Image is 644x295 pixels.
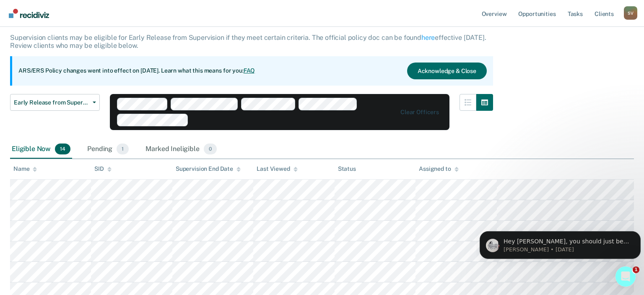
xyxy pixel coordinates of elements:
p: Supervision clients may be eligible for Early Release from Supervision if they meet certain crite... [10,34,486,50]
div: Pending1 [86,140,130,159]
iframe: Intercom live chat [615,266,636,287]
div: Clear officers [400,109,439,116]
p: ARS/ERS Policy changes went into effect on [DATE]. Learn what this means for you: [18,67,255,75]
button: Early Release from Supervision [10,94,100,111]
div: Name [13,165,37,172]
iframe: Intercom notifications message [476,214,644,272]
div: Marked Ineligible0 [144,140,218,159]
span: 1 [633,266,639,273]
a: here [421,34,435,42]
button: Profile dropdown button [624,6,637,20]
span: 1 [117,144,129,154]
div: Status [338,165,356,172]
div: Eligible Now14 [10,140,72,159]
div: Assigned to [419,165,458,172]
div: SID [94,165,112,172]
a: FAQ [244,67,255,74]
div: Supervision End Date [176,165,241,172]
span: 0 [204,144,217,154]
span: 14 [55,144,70,154]
button: Acknowledge & Close [407,63,487,79]
span: Early Release from Supervision [14,99,89,106]
div: Last Viewed [257,165,297,172]
img: Recidiviz [9,9,49,18]
div: S V [624,6,637,20]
